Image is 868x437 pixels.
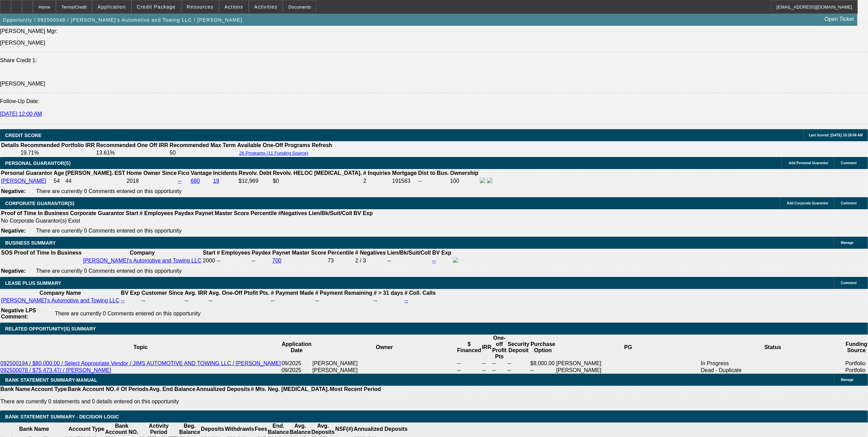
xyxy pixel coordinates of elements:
td: $8,000.00 [530,360,556,367]
th: SOS [1,249,13,256]
span: Opportunity / 092500048 / [PERSON_NAME]'s Automotive and Towing LLC / [PERSON_NAME] [3,17,242,23]
td: No Corporate Guarantor(s) Exist [1,217,376,224]
th: PG [556,335,701,360]
b: BV Exp [432,250,451,256]
td: 100 [450,177,479,185]
th: Annualized Deposits [196,386,250,393]
a: -- [178,178,182,184]
b: Company [130,250,155,256]
span: Activities [254,4,278,10]
td: 2 [363,177,391,185]
a: [PERSON_NAME] [1,178,46,184]
th: Security Deposit [507,335,530,360]
b: #Negatives [278,210,308,216]
th: Bank Account NO. [67,386,116,393]
b: Home Owner Since [127,170,177,176]
th: Most Recent Period [329,386,381,393]
td: [PERSON_NAME] [556,367,701,374]
th: Owner [312,335,456,360]
th: Recommended Portfolio IRR [20,142,95,149]
b: Avg. IRR [185,290,207,296]
span: CORPORATE GUARANTOR(S) [5,201,74,206]
span: Comment [841,281,857,285]
th: Status [701,335,845,360]
td: 09/2025 [281,360,312,367]
a: 092500078 / $75,473.47/ / [PERSON_NAME] [0,367,111,373]
td: 09/2025 [281,367,312,374]
span: LEASE PLUS SUMMARY [5,280,61,286]
a: 700 [272,258,281,264]
b: Paydex [175,210,194,216]
td: -- [373,297,404,304]
th: One-off Profit Pts [492,335,507,360]
b: Start [203,250,215,256]
td: -- [530,367,556,374]
td: -- [507,367,530,374]
span: Add Corporate Guarantor [787,201,829,205]
span: Manage [841,378,854,382]
b: Lien/Bk/Suit/Coll [309,210,352,216]
span: Actions [224,4,243,10]
button: Resources [182,0,219,13]
b: Age [54,170,64,176]
td: -- [492,360,507,367]
th: # Mts. Neg. [MEDICAL_DATA]. [251,386,329,393]
td: 44 [65,177,126,185]
td: 2000 [202,257,216,265]
td: -- [482,367,492,374]
span: There are currently 0 Comments entered on this opportunity [55,311,200,316]
td: -- [507,360,530,367]
p: There are currently 0 statements and 0 details entered on this opportunity [0,399,381,405]
th: Available One-Off Programs [237,142,311,149]
th: Activity Period [139,423,179,436]
span: -- [217,258,220,264]
b: Negative LPS Comment: [1,307,36,320]
a: [PERSON_NAME]'s Automotive and Towing LLC [1,298,119,303]
th: End. Balance [268,423,289,436]
td: Dead - Duplicate [701,367,845,374]
th: Purchase Option [530,335,556,360]
th: Account Type [31,386,67,393]
th: Avg. Deposits [311,423,335,436]
th: NSF(#) [335,423,354,436]
b: # Payment Remaining [315,290,372,296]
b: Revolv. HELOC [MEDICAL_DATA]. [273,170,362,176]
span: PERSONAL GUARANTOR(S) [5,160,71,166]
span: There are currently 0 Comments entered on this opportunity [36,268,182,274]
th: Withdrawls [224,423,254,436]
button: Actions [219,0,248,13]
span: Manage [841,241,854,245]
b: # Coll. Calls [405,290,436,296]
a: 092500194 / $80,000.00 / Select Appropriate Vendor / JIMS AUTOMOTIVE AND TOWING LLC / [PERSON_NAME] [0,360,281,366]
th: Application Date [281,335,312,360]
b: Corporate Guarantor [70,210,124,216]
b: Start [126,210,138,216]
b: Vantage [191,170,212,176]
span: BUSINESS SUMMARY [5,240,56,246]
th: Bank Account NO. [105,423,139,436]
a: 19 [213,178,219,184]
b: Fico [178,170,189,176]
td: -- [270,297,314,304]
td: -- [457,367,482,374]
td: [PERSON_NAME] [556,360,701,367]
a: [PERSON_NAME]'s Automotive and Towing LLC [83,258,201,264]
span: There are currently 0 Comments entered on this opportunity [36,188,182,194]
td: $0 [273,177,362,185]
a: Open Ticket [822,13,857,25]
th: Annualized Deposits [354,423,408,436]
b: # Employees [217,250,250,256]
b: Dist to Bus. [418,170,449,176]
td: -- [141,297,184,304]
b: Paynet Master Score [272,250,326,256]
img: facebook-icon.png [480,178,485,183]
th: Fees [254,423,267,436]
td: -- [315,297,373,304]
span: Credit Package [137,4,176,10]
b: # Employees [140,210,173,216]
b: Lien/Bk/Suit/Coll [387,250,431,256]
span: Bank Statement Summary - Decision Logic [5,414,119,419]
img: linkedin-icon.png [487,178,493,183]
b: # Negatives [355,250,386,256]
th: Recommended Max Term [169,142,236,149]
